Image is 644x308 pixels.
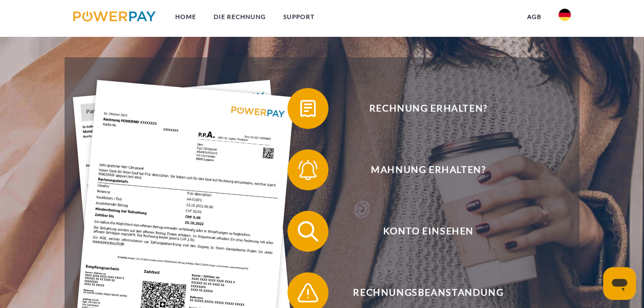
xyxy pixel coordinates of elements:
[275,8,323,26] a: SUPPORT
[303,149,554,190] span: Mahnung erhalten?
[295,218,321,244] img: qb_search.svg
[303,88,554,129] span: Rechnung erhalten?
[287,211,554,252] button: Konto einsehen
[518,8,550,26] a: agb
[167,8,205,26] a: Home
[558,9,571,21] img: de
[73,11,156,21] img: logo-powerpay.svg
[287,88,554,129] button: Rechnung erhalten?
[303,211,554,252] span: Konto einsehen
[205,8,275,26] a: DIE RECHNUNG
[295,157,321,183] img: qb_bell.svg
[295,280,321,305] img: qb_warning.svg
[603,267,636,300] iframe: Schaltfläche zum Öffnen des Messaging-Fensters
[287,149,554,190] button: Mahnung erhalten?
[295,96,321,121] img: qb_bill.svg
